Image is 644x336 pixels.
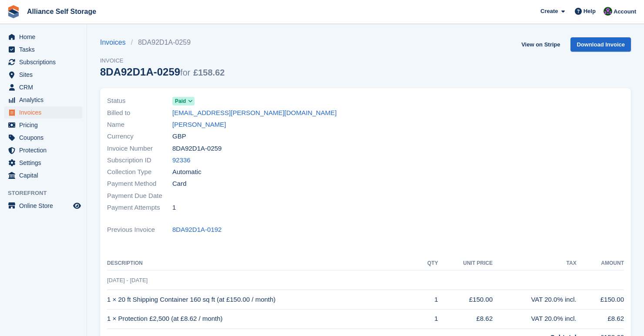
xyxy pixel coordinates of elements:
span: [DATE] - [DATE] [107,277,148,283]
span: Paid [175,97,186,105]
th: Unit Price [438,257,493,270]
a: menu [4,119,82,131]
a: menu [4,81,82,93]
span: Create [540,7,558,16]
a: menu [4,169,82,181]
th: Amount [577,257,624,270]
span: Help [584,7,596,16]
a: menu [4,56,82,68]
span: Billed to [107,108,172,118]
th: Description [107,257,418,270]
span: Online Store [19,200,71,212]
span: Account [614,7,636,16]
span: Subscriptions [19,56,71,68]
td: 1 × Protection £2,500 (at £8.62 / month) [107,309,418,329]
span: Protection [19,144,71,156]
div: 8DA92D1A-0259 [100,66,225,78]
a: menu [4,43,82,56]
span: Home [19,31,71,43]
th: QTY [418,257,438,270]
span: Previous Invoice [107,225,172,235]
span: Currency [107,132,172,142]
img: stora-icon-8386f47178a22dfd0bd8f6a31ec36ba5ce8667c1dd55bd0f319d3a0aa187defe.svg [7,5,20,18]
td: 1 [418,309,438,329]
span: Card [172,179,187,189]
span: CRM [19,81,71,93]
span: £158.62 [193,68,225,77]
img: Romilly Norton [604,7,612,16]
span: Automatic [172,167,201,177]
a: [PERSON_NAME] [172,120,226,130]
span: for [180,68,190,77]
span: Tasks [19,43,71,56]
a: menu [4,31,82,43]
a: menu [4,157,82,169]
td: 1 × 20 ft Shipping Container 160 sq ft (at £150.00 / month) [107,290,418,310]
span: Settings [19,157,71,169]
td: £8.62 [577,309,624,329]
div: VAT 20.0% incl. [493,314,576,324]
a: [EMAIL_ADDRESS][PERSON_NAME][DOMAIN_NAME] [172,108,337,118]
span: Coupons [19,132,71,144]
a: menu [4,144,82,156]
span: Sites [19,69,71,81]
nav: breadcrumbs [100,37,225,48]
span: Invoice Number [107,144,172,154]
a: menu [4,94,82,106]
a: Paid [172,96,195,106]
span: Status [107,96,172,106]
a: Preview store [72,201,82,211]
span: Analytics [19,94,71,106]
span: 8DA92D1A-0259 [172,144,221,154]
td: £8.62 [438,309,493,329]
span: Storefront [8,189,87,198]
span: Invoices [19,106,71,119]
span: Payment Method [107,179,172,189]
span: Payment Attempts [107,203,172,213]
a: View on Stripe [518,37,563,52]
span: Pricing [19,119,71,131]
a: menu [4,200,82,212]
td: £150.00 [438,290,493,310]
th: Tax [493,257,576,270]
a: Alliance Self Storage [23,4,100,19]
a: menu [4,69,82,81]
span: Capital [19,169,71,181]
td: 1 [418,290,438,310]
a: Invoices [100,37,131,48]
a: menu [4,132,82,144]
span: Collection Type [107,167,172,177]
td: £150.00 [577,290,624,310]
span: 1 [172,203,176,213]
span: Name [107,120,172,130]
span: GBP [172,132,186,142]
div: VAT 20.0% incl. [493,295,576,305]
a: 8DA92D1A-0192 [172,225,221,235]
span: Invoice [100,56,225,65]
a: Download Invoice [570,37,631,52]
span: Subscription ID [107,155,172,165]
a: menu [4,106,82,119]
a: 92336 [172,155,191,165]
span: Payment Due Date [107,191,172,201]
